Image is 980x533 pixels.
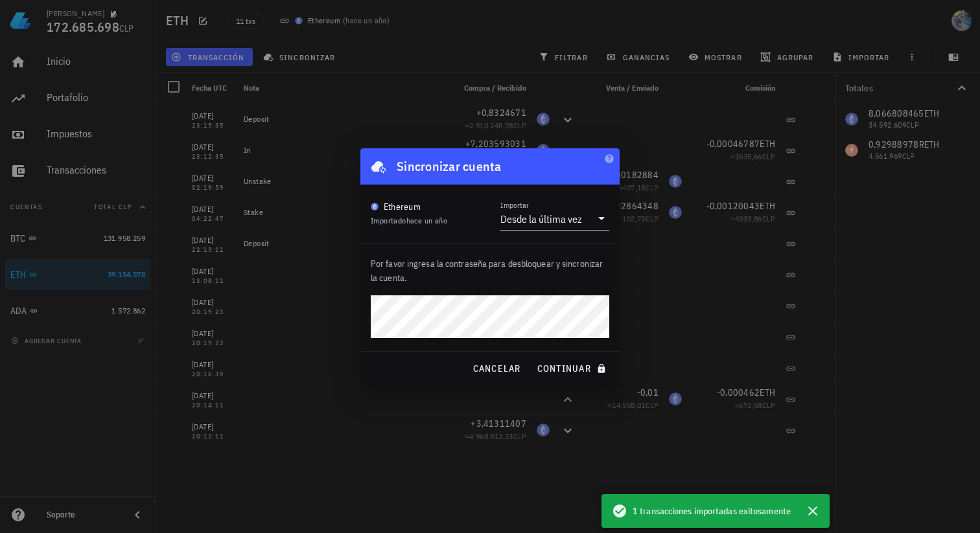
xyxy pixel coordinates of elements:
[406,216,447,225] span: hace un año
[384,200,421,213] div: Ethereum
[371,256,609,285] p: Por favor ingresa la contraseña para desbloquear y sincronizar la cuenta.
[531,357,614,380] button: continuar
[500,208,609,230] div: ImportarDesde la última vez
[500,212,582,225] div: Desde la última vez
[371,216,447,225] span: Importado
[397,156,502,177] div: Sincronizar cuenta
[467,357,526,380] button: cancelar
[472,363,520,374] span: cancelar
[371,203,379,210] img: eth.svg
[537,363,609,374] span: continuar
[500,200,529,210] label: Importar
[633,504,791,518] span: 1 transacciones importadas exitosamente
